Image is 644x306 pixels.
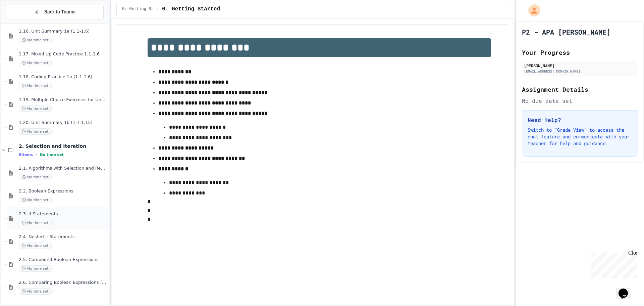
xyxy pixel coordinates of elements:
[19,234,108,240] span: 2.4. Nested if Statements
[616,279,637,299] iframe: chat widget
[122,6,154,12] span: 0: Getting Started
[36,152,37,157] span: •
[522,27,610,37] h1: P2 - APA [PERSON_NAME]
[522,48,638,57] h2: Your Progress
[157,6,159,12] span: /
[162,5,220,13] span: 0. Getting Started
[19,243,52,249] span: No time set
[528,127,632,147] p: Switch to "Grade View" to access the chat feature and communicate with your teacher for help and ...
[44,8,75,15] span: Back to Teams
[524,62,636,69] div: [PERSON_NAME]
[521,3,542,18] div: My Account
[588,250,637,278] iframe: chat widget
[19,51,108,57] span: 1.17. Mixed Up Code Practice 1.1-1.6
[524,69,636,74] div: [EMAIL_ADDRESS][DOMAIN_NAME]
[19,265,52,272] span: No time set
[19,211,108,217] span: 2.3. if Statements
[522,85,638,94] h2: Assignment Details
[19,60,52,66] span: No time set
[19,220,52,226] span: No time set
[19,74,108,80] span: 1.18. Coding Practice 1a (1.1-1.6)
[19,174,52,180] span: No time set
[19,197,52,203] span: No time set
[19,128,52,135] span: No time set
[19,105,52,112] span: No time set
[19,166,108,171] span: 2.1. Algorithms with Selection and Repetition
[19,188,108,194] span: 2.2. Boolean Expressions
[19,29,108,34] span: 1.16. Unit Summary 1a (1.1-1.6)
[522,97,638,105] div: No due date set
[19,152,33,157] span: 6 items
[19,83,52,89] span: No time set
[19,120,108,126] span: 1.20. Unit Summary 1b (1.7-1.15)
[19,257,108,263] span: 2.5. Compound Boolean Expressions
[19,97,108,103] span: 1.19. Multiple Choice Exercises for Unit 1a (1.1-1.6)
[19,280,108,286] span: 2.6. Comparing Boolean Expressions ([PERSON_NAME] Laws)
[3,3,46,43] div: Chat with us now!Close
[19,288,52,295] span: No time set
[6,5,104,19] button: Back to Teams
[19,37,52,43] span: No time set
[40,152,64,157] span: No time set
[19,143,108,149] span: 2. Selection and Iteration
[528,116,632,124] h3: Need Help?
